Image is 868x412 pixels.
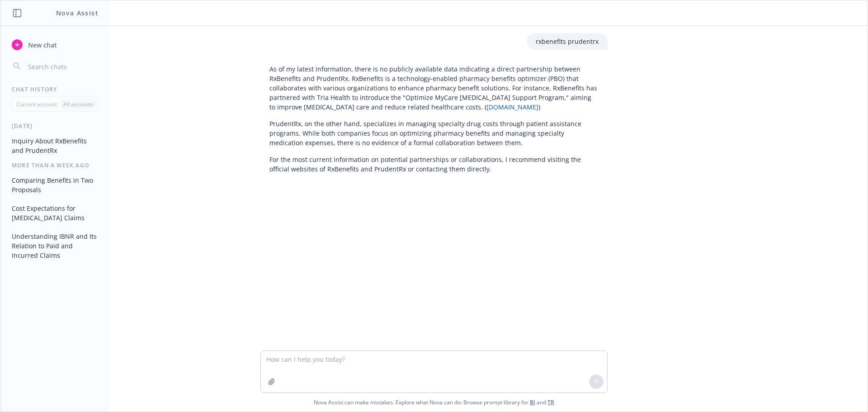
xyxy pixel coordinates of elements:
h1: Nova Assist [56,8,99,18]
div: Chat History [1,85,109,93]
p: As of my latest information, there is no publicly available data indicating a direct partnership ... [269,64,599,112]
p: rxbenefits prudentrx [536,37,599,46]
button: Cost Expectations for [MEDICAL_DATA] Claims [8,201,102,225]
div: [DATE] [1,122,109,130]
a: BI [530,398,535,406]
div: More than a week ago [1,161,109,169]
button: Understanding IBNR and Its Relation to Paid and Incurred Claims [8,229,102,263]
p: PrudentRx, on the other hand, specializes in managing specialty drug costs through patient assist... [269,119,599,147]
a: TR [547,398,554,406]
input: Search chats [26,60,98,73]
a: [DOMAIN_NAME] [486,103,538,111]
span: Nova Assist can make mistakes. Explore what Nova can do: Browse prompt library for and [4,393,864,412]
button: Comparing Benefits in Two Proposals [8,173,102,197]
p: All accounts [63,100,94,108]
button: New chat [8,37,102,53]
span: New chat [26,40,57,50]
button: Inquiry About RxBenefits and PrudentRx [8,133,102,158]
p: For the most current information on potential partnerships or collaborations, I recommend visitin... [269,155,599,174]
p: Current account [16,100,57,108]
